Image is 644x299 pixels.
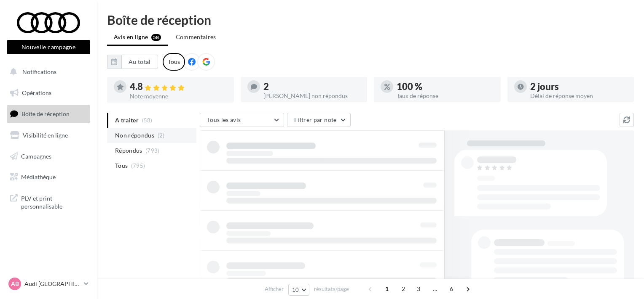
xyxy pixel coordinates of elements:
[412,282,425,296] span: 3
[115,131,154,140] span: Non répondus
[21,173,56,180] span: Médiathèque
[5,84,92,102] a: Opérations
[23,132,68,139] span: Visibilité en ligne
[24,280,80,288] p: Audi [GEOGRAPHIC_DATA]
[207,116,241,123] span: Tous les avis
[397,93,494,99] div: Taux de réponse
[530,82,628,91] div: 2 jours
[158,132,165,139] span: (2)
[200,113,284,127] button: Tous les avis
[115,146,142,155] span: Répondus
[107,55,158,69] button: Au total
[5,105,92,123] a: Boîte de réception
[21,110,70,117] span: Boîte de réception
[11,280,19,288] span: AB
[5,168,92,186] a: Médiathèque
[5,148,92,165] a: Campagnes
[292,286,299,293] span: 10
[263,93,361,99] div: [PERSON_NAME] non répondus
[263,82,361,91] div: 2
[397,82,494,91] div: 100 %
[130,82,227,92] div: 4.8
[314,285,349,293] span: résultats/page
[131,162,145,169] span: (795)
[163,53,185,71] div: Tous
[7,40,90,54] button: Nouvelle campagne
[130,93,227,99] div: Note moyenne
[22,68,56,75] span: Notifications
[288,284,310,296] button: 10
[107,13,634,26] div: Boîte de réception
[380,282,394,296] span: 1
[115,161,128,170] span: Tous
[145,147,160,154] span: (793)
[22,89,51,96] span: Opérations
[397,282,410,296] span: 2
[428,282,442,296] span: ...
[121,55,158,69] button: Au total
[445,282,458,296] span: 6
[5,63,89,81] button: Notifications
[287,113,351,127] button: Filtrer par note
[265,285,284,293] span: Afficher
[21,152,51,159] span: Campagnes
[530,93,628,99] div: Délai de réponse moyen
[5,189,92,214] a: PLV et print personnalisable
[7,276,90,292] a: AB Audi [GEOGRAPHIC_DATA]
[5,127,92,144] a: Visibilité en ligne
[176,33,216,40] span: Commentaires
[21,193,87,211] span: PLV et print personnalisable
